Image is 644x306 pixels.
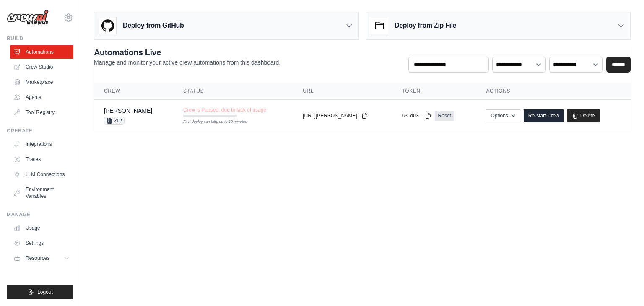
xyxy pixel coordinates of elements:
[10,252,73,265] button: Resources
[10,45,73,59] a: Automations
[486,109,520,122] button: Options
[567,109,600,122] a: Delete
[10,75,73,89] a: Marketplace
[123,21,184,31] h3: Deploy from GitHub
[94,83,173,100] th: Crew
[183,119,237,125] div: First deploy can take up to 10 minutes
[435,111,454,121] a: Reset
[7,35,73,42] div: Build
[10,221,73,235] a: Usage
[10,183,73,203] a: Environment Variables
[303,112,368,119] button: [URL][PERSON_NAME]..
[524,109,564,122] a: Re-start Crew
[7,285,73,299] button: Logout
[293,83,392,100] th: URL
[7,127,73,134] div: Operate
[402,112,431,119] button: 631d03...
[476,83,631,100] th: Actions
[395,21,456,31] h3: Deploy from Zip File
[37,289,53,296] span: Logout
[10,106,73,119] a: Tool Registry
[10,153,73,166] a: Traces
[10,168,73,181] a: LLM Connections
[392,83,476,100] th: Token
[10,236,73,250] a: Settings
[602,266,644,306] iframe: Chat Widget
[26,255,49,262] span: Resources
[104,117,125,125] span: ZIP
[10,137,73,151] a: Integrations
[94,47,280,58] h2: Automations Live
[173,83,293,100] th: Status
[10,60,73,74] a: Crew Studio
[7,10,49,26] img: Logo
[94,58,280,67] p: Manage and monitor your active crew automations from this dashboard.
[183,106,266,113] span: Crew is Paused, due to lack of usage
[7,211,73,218] div: Manage
[99,17,116,34] img: GitHub Logo
[10,91,73,104] a: Agents
[104,107,152,114] a: [PERSON_NAME]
